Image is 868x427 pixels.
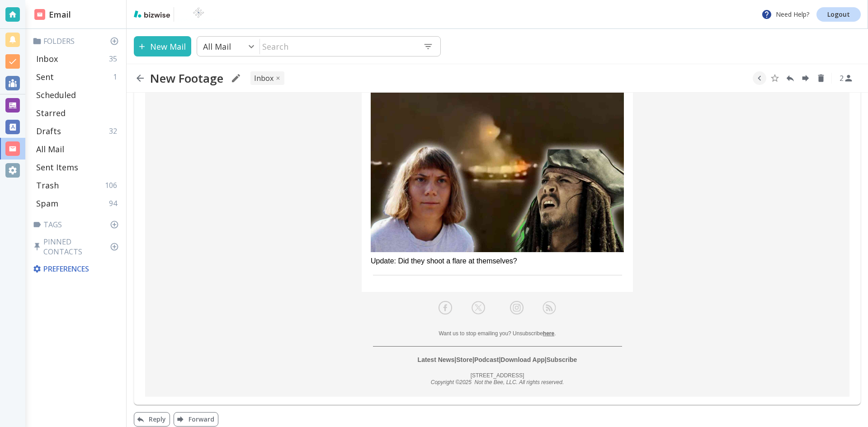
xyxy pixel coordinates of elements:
p: Tags [33,220,123,230]
img: bizwise [134,10,170,18]
input: Search [260,37,416,56]
p: Spam [36,198,58,209]
img: DashboardSidebarEmail.svg [34,9,45,20]
button: Reply [783,71,797,85]
p: 35 [109,54,121,64]
button: New Mail [134,36,191,56]
div: Inbox35 [33,50,123,68]
div: Sent1 [33,68,123,86]
div: Starred [33,104,123,122]
p: Pinned Contacts [33,237,123,257]
button: Forward [174,412,218,427]
p: 32 [109,126,121,136]
div: All Mail [33,140,123,158]
button: Delete [814,71,828,85]
div: Spam94 [33,194,123,212]
p: INBOX [254,73,274,83]
p: Sent [36,71,54,82]
p: All Mail [36,144,64,155]
button: Reply [134,412,170,427]
p: 94 [109,198,121,208]
img: BioTech International [178,7,219,22]
h2: New Footage [150,71,223,85]
p: All Mail [203,41,231,52]
p: Trash [36,180,59,191]
a: Logout [816,7,861,22]
p: Preferences [33,264,121,274]
div: Drafts32 [33,122,123,140]
p: 1 [113,72,121,82]
p: Sent Items [36,162,78,173]
p: Drafts [36,126,61,136]
div: Preferences [31,260,123,277]
div: Trash106 [33,176,123,194]
p: Need Help? [761,9,809,20]
p: Folders [33,36,123,46]
p: Inbox [36,53,58,64]
button: See Participants [835,67,857,89]
p: 2 [840,73,844,83]
p: 106 [105,180,121,190]
p: Scheduled [36,89,76,100]
div: Sent Items [33,158,123,176]
h2: Email [34,9,71,21]
div: Scheduled [33,86,123,104]
button: Forward [799,71,812,85]
p: Logout [827,11,850,18]
p: Starred [36,108,66,118]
